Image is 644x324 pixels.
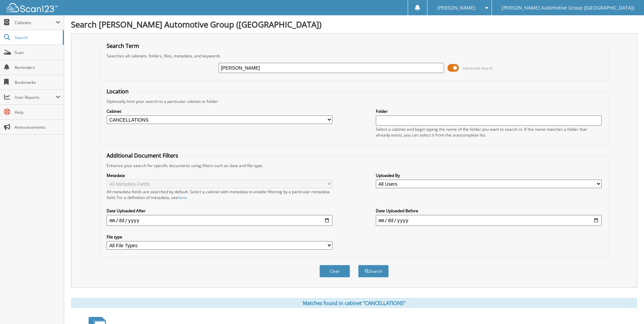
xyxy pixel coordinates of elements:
[178,195,187,200] a: here
[463,66,493,71] span: Advanced Search
[15,79,60,85] span: Bookmarks
[71,298,637,308] div: Matches found in cabinet "CANCELLATIONS"
[71,19,637,30] h1: Search [PERSON_NAME] Automotive Group ([GEOGRAPHIC_DATA])
[107,189,332,200] div: All metadata fields are searched by default. Select a cabinet with metadata to enable filtering b...
[103,98,605,104] div: Optionally limit your search to a particular cabinet or folder
[107,173,332,178] label: Metadata
[376,215,602,226] input: end
[15,35,59,40] span: Search
[376,126,602,138] div: Select a cabinet and begin typing the name of the folder you want to search in. If the name match...
[103,152,182,159] legend: Additional Document Filters
[107,108,332,114] label: Cabinet
[107,215,332,226] input: start
[103,42,143,50] legend: Search Term
[376,108,602,114] label: Folder
[15,124,60,130] span: Announcements
[103,163,605,168] div: Enhance your search for specific documents using filters such as date and file type.
[15,65,60,70] span: Reminders
[319,265,350,277] button: Clear
[107,234,332,240] label: File type
[15,20,56,25] span: Cabinets
[376,208,602,214] label: Date Uploaded Before
[103,88,132,95] legend: Location
[7,3,58,12] img: scan123-logo-white.svg
[15,50,60,55] span: Scan
[15,94,56,100] span: User Reports
[502,6,634,10] span: [PERSON_NAME] Automotive Group ([GEOGRAPHIC_DATA])
[15,109,60,115] span: Help
[437,6,475,10] span: [PERSON_NAME]
[376,173,602,178] label: Uploaded By
[107,208,332,214] label: Date Uploaded After
[103,53,605,59] div: Searches all cabinets, folders, files, metadata, and keywords
[358,265,389,277] button: Search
